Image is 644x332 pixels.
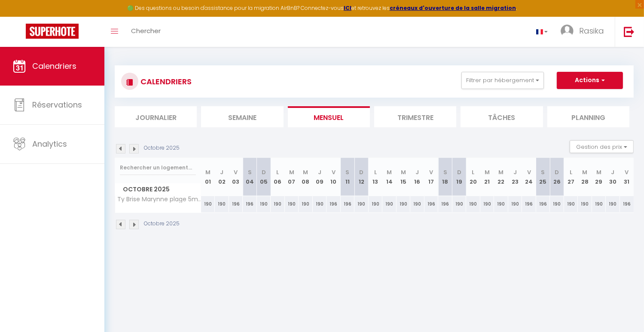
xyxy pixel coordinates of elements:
abbr: M [387,168,392,176]
div: 190 [564,196,578,212]
abbr: M [596,168,601,176]
abbr: V [625,168,629,176]
abbr: J [415,168,419,176]
abbr: J [611,168,614,176]
div: 190 [397,196,411,212]
span: Chercher [131,26,161,35]
abbr: L [276,168,279,176]
abbr: J [220,168,223,176]
th: 15 [397,158,411,196]
span: Ty Brise Marynne plage 5min pied [116,196,202,203]
p: Octobre 2025 [144,220,180,228]
div: 190 [494,196,508,212]
div: 196 [327,196,341,212]
th: 26 [550,158,564,196]
div: 196 [424,196,439,212]
th: 27 [564,158,578,196]
div: 190 [354,196,369,212]
span: Calendriers [32,61,76,71]
div: 190 [606,196,620,212]
abbr: J [318,168,321,176]
button: Filtrer par hébergement [461,72,544,89]
abbr: M [401,168,406,176]
th: 08 [299,158,313,196]
abbr: D [457,168,461,176]
div: 190 [592,196,606,212]
div: 190 [271,196,285,212]
abbr: V [332,168,336,176]
abbr: L [570,168,572,176]
li: Mensuel [288,106,370,127]
img: Super Booking [26,24,79,39]
th: 18 [438,158,452,196]
th: 25 [536,158,550,196]
abbr: M [303,168,308,176]
th: 05 [257,158,271,196]
abbr: D [359,168,363,176]
abbr: V [234,168,238,176]
abbr: M [582,168,587,176]
th: 13 [369,158,383,196]
div: 190 [550,196,564,212]
div: 196 [522,196,536,212]
span: Octobre 2025 [115,183,201,196]
div: 196 [229,196,243,212]
button: Gestion des prix [570,140,634,153]
th: 16 [410,158,424,196]
th: 01 [201,158,215,196]
abbr: M [205,168,211,176]
abbr: M [498,168,504,176]
abbr: D [555,168,559,176]
th: 20 [466,158,480,196]
abbr: D [262,168,266,176]
span: Analytics [32,138,67,149]
th: 07 [285,158,299,196]
th: 22 [494,158,508,196]
th: 23 [508,158,522,196]
div: 190 [466,196,480,212]
img: ... [561,25,574,37]
th: 04 [243,158,257,196]
th: 02 [215,158,229,196]
th: 14 [382,158,397,196]
abbr: V [527,168,531,176]
div: 190 [452,196,467,212]
th: 09 [313,158,327,196]
div: 190 [299,196,313,212]
th: 21 [480,158,494,196]
th: 29 [592,158,606,196]
a: créneaux d'ouverture de la salle migration [390,4,516,12]
li: Semaine [201,106,283,127]
span: Rasika [579,25,604,36]
p: Octobre 2025 [144,144,180,152]
abbr: M [485,168,490,176]
div: 190 [369,196,383,212]
abbr: L [374,168,377,176]
th: 10 [327,158,341,196]
div: 196 [536,196,550,212]
li: Trimestre [374,106,456,127]
abbr: S [248,168,252,176]
div: 190 [201,196,215,212]
div: 190 [285,196,299,212]
div: 196 [243,196,257,212]
abbr: M [289,168,294,176]
th: 30 [606,158,620,196]
div: 196 [341,196,355,212]
th: 17 [424,158,439,196]
th: 03 [229,158,243,196]
div: 190 [508,196,522,212]
div: 190 [257,196,271,212]
th: 31 [620,158,634,196]
button: Ouvrir le widget de chat LiveChat [7,3,33,29]
a: ... Rasika [554,17,615,47]
abbr: L [472,168,474,176]
a: ICI [344,4,351,12]
h3: CALENDRIERS [138,72,192,91]
th: 11 [341,158,355,196]
abbr: J [513,168,517,176]
img: logout [624,26,635,37]
abbr: S [345,168,349,176]
th: 19 [452,158,467,196]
